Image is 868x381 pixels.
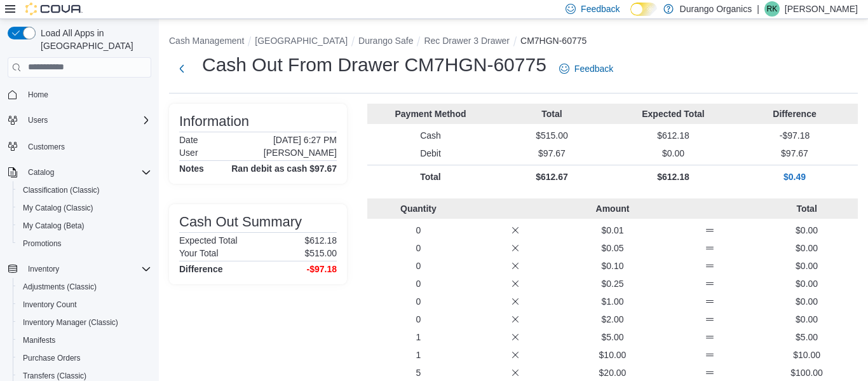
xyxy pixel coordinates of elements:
p: $20.00 [567,366,659,379]
h6: Your Total [179,248,219,258]
button: My Catalog (Beta) [13,217,156,235]
p: $0.00 [761,224,853,237]
span: Customers [28,142,65,152]
p: Debit [372,147,489,160]
p: $612.18 [304,235,337,246]
a: Inventory Count [18,297,82,312]
a: Manifests [18,333,60,348]
h6: Date [179,135,198,145]
span: Promotions [23,239,62,249]
button: My Catalog (Classic) [13,199,156,217]
h6: Expected Total [179,235,238,246]
button: Customers [3,137,156,155]
span: Manifests [18,333,151,348]
p: $612.18 [615,129,731,142]
span: Dark Mode [630,16,631,17]
button: Classification (Classic) [13,181,156,199]
button: Rec Drawer 3 Drawer [424,36,510,46]
button: [GEOGRAPHIC_DATA] [255,36,348,46]
h3: Cash Out Summary [179,214,302,230]
span: Catalog [23,165,151,180]
span: Inventory Manager (Classic) [23,317,118,328]
button: Inventory [3,260,156,278]
p: $612.18 [615,170,731,183]
button: Manifests [13,331,156,349]
a: Feedback [554,56,618,81]
span: Home [28,90,48,100]
p: 1 [372,331,465,343]
span: Classification (Classic) [18,183,151,198]
span: My Catalog (Beta) [18,218,151,233]
h4: -$97.18 [307,264,337,274]
h3: Information [179,114,249,129]
button: Cash Management [169,36,244,46]
span: Purchase Orders [23,353,81,363]
p: [PERSON_NAME] [264,148,337,158]
p: $0.00 [761,242,853,254]
p: $97.67 [494,147,610,160]
a: Classification (Classic) [18,183,105,198]
span: Feedback [574,62,613,75]
span: RK [767,1,778,17]
p: -$97.18 [736,129,853,142]
a: Home [23,87,53,102]
span: Purchase Orders [18,350,151,366]
p: Total [761,202,853,215]
p: $0.00 [761,277,853,290]
p: $0.49 [736,170,853,183]
p: $5.00 [567,331,659,343]
a: Adjustments (Classic) [18,279,102,294]
a: Inventory Manager (Classic) [18,315,123,330]
button: Inventory Manager (Classic) [13,314,156,331]
span: Catalog [28,167,54,177]
p: $97.67 [736,147,853,160]
span: Inventory Count [18,297,151,312]
button: Next [169,56,194,81]
p: 0 [372,260,465,272]
p: $0.00 [761,313,853,326]
span: Transfers (Classic) [23,371,86,381]
p: | [757,1,759,17]
p: Durango Organics [680,1,752,17]
p: $515.00 [494,129,610,142]
div: Ryan Keefe [764,1,780,17]
p: $612.67 [494,170,610,183]
a: Promotions [18,236,67,251]
button: Users [23,113,53,128]
p: Cash [372,129,489,142]
p: $0.05 [567,242,659,254]
a: My Catalog (Classic) [18,200,98,216]
button: Users [3,111,156,129]
p: $0.01 [567,224,659,237]
a: My Catalog (Beta) [18,218,90,233]
p: Total [494,107,610,120]
button: Catalog [3,163,156,181]
p: Difference [736,107,853,120]
h4: Difference [179,264,222,274]
p: $0.25 [567,277,659,290]
h6: User [179,148,198,158]
span: My Catalog (Classic) [23,203,93,213]
span: Adjustments (Classic) [23,282,97,292]
p: $0.00 [615,147,731,160]
input: Dark Mode [630,3,657,16]
p: $10.00 [761,349,853,361]
p: $0.00 [761,295,853,308]
p: 0 [372,313,465,326]
span: Users [23,113,151,128]
span: Classification (Classic) [23,185,100,195]
button: Inventory Count [13,296,156,314]
p: $5.00 [761,331,853,343]
button: Purchase Orders [13,349,156,367]
p: [PERSON_NAME] [785,1,858,17]
p: Quantity [372,202,465,215]
span: My Catalog (Beta) [23,221,85,231]
p: $0.10 [567,260,659,272]
p: 0 [372,277,465,290]
button: Durango Safe [358,36,413,46]
p: 0 [372,295,465,308]
h4: Notes [179,163,204,174]
span: Users [28,115,48,125]
span: Customers [23,138,151,154]
p: $1.00 [567,295,659,308]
